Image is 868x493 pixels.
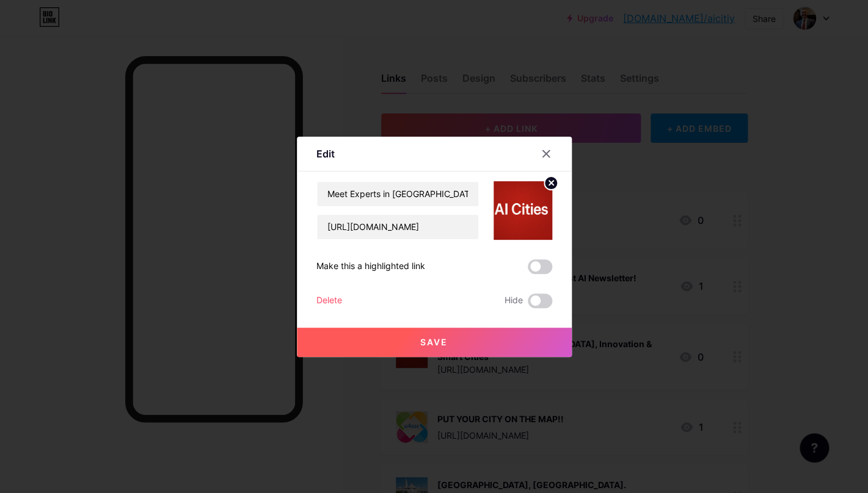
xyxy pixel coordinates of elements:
input: Title [317,182,478,206]
div: Delete [316,293,342,308]
input: URL [317,215,478,239]
img: link_thumbnail [494,181,552,240]
span: Save [420,337,448,347]
div: Make this a highlighted link [316,259,425,274]
div: Edit [316,146,335,161]
span: Hide [505,293,523,308]
button: Save [297,328,572,357]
